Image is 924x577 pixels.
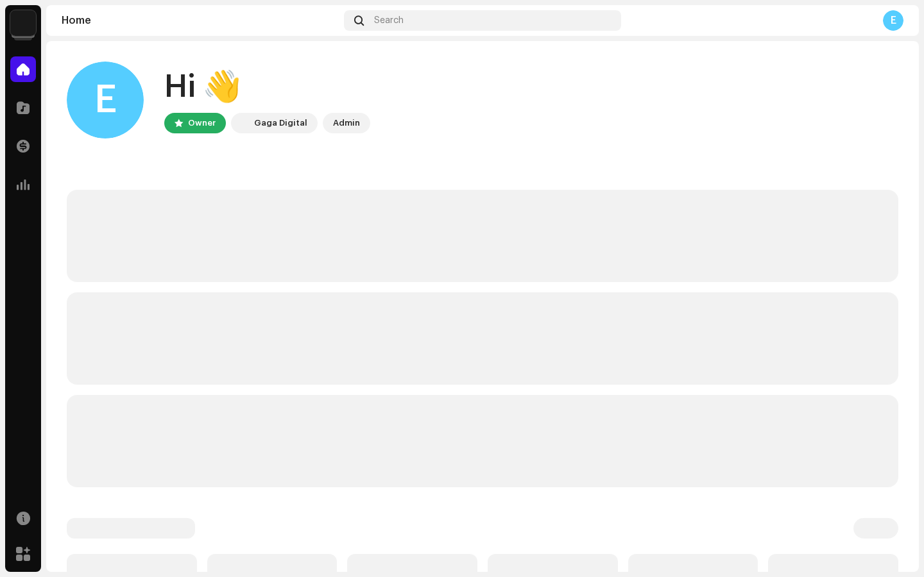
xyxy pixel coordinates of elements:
div: Admin [333,115,360,131]
img: 453f334c-f748-4872-8c54-119385e0a782 [10,10,36,36]
div: E [67,62,144,138]
div: Owner [188,115,216,131]
img: 453f334c-f748-4872-8c54-119385e0a782 [234,115,249,131]
div: Hi 👋 [164,67,370,108]
div: Gaga Digital [254,115,307,131]
div: E [883,10,903,31]
div: Home [62,15,339,26]
span: Search [374,15,404,26]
